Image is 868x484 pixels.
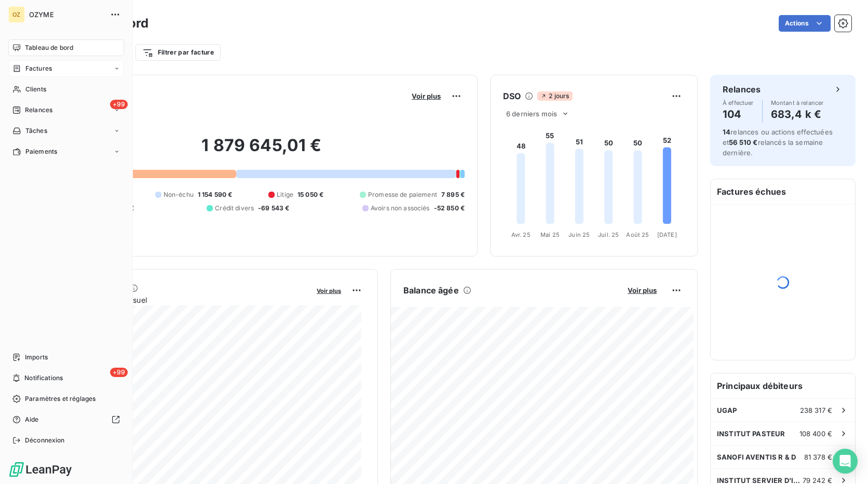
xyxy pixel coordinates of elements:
[799,429,832,438] span: 108 400 €
[723,100,754,106] span: À effectuer
[434,204,465,213] span: -52 850 €
[135,44,221,61] button: Filtrer par facture
[25,64,52,73] span: Factures
[717,453,796,461] span: SANOFI AVENTIS R & D
[723,106,754,123] h4: 104
[511,231,531,238] tspan: Avr. 25
[110,368,128,377] span: +99
[717,429,785,438] span: INSTITUT PASTEUR
[771,100,824,106] span: Montant à relancer
[723,128,730,136] span: 14
[403,284,459,297] h6: Balance âgée
[8,411,124,428] a: Aide
[506,110,557,118] span: 6 derniers mois
[409,91,444,101] button: Voir plus
[25,147,57,156] span: Paiements
[314,286,344,295] button: Voir plus
[833,449,858,474] div: Open Intercom Messenger
[540,231,560,238] tspan: Mai 25
[568,231,590,238] tspan: Juin 25
[297,190,323,199] span: 15 050 €
[110,100,128,109] span: +99
[626,231,649,238] tspan: Août 25
[371,204,430,213] span: Avoirs non associés
[625,286,660,295] button: Voir plus
[24,373,63,383] span: Notifications
[25,436,65,445] span: Déconnexion
[277,190,293,199] span: Litige
[198,190,233,199] span: 1 154 590 €
[711,373,855,398] h6: Principaux débiteurs
[723,83,761,96] h6: Relances
[25,353,48,362] span: Imports
[25,126,47,136] span: Tâches
[503,90,521,102] h6: DSO
[29,10,104,19] span: OZYME
[537,91,572,101] span: 2 jours
[711,179,855,204] h6: Factures échues
[800,406,832,414] span: 238 317 €
[771,106,824,123] h4: 683,4 k €
[59,135,465,166] h2: 1 879 645,01 €
[779,15,831,32] button: Actions
[258,204,289,213] span: -69 543 €
[25,43,73,52] span: Tableau de bord
[723,128,833,157] span: relances ou actions effectuées et relancés la semaine dernière.
[317,287,341,294] span: Voir plus
[215,204,254,213] span: Crédit divers
[717,406,737,414] span: UGAP
[25,394,96,404] span: Paramètres et réglages
[628,286,657,294] span: Voir plus
[8,6,25,23] div: OZ
[25,105,52,115] span: Relances
[25,85,46,94] span: Clients
[412,92,441,100] span: Voir plus
[441,190,465,199] span: 7 895 €
[368,190,437,199] span: Promesse de paiement
[25,415,39,424] span: Aide
[8,461,73,478] img: Logo LeanPay
[59,294,309,305] span: Chiffre d'affaires mensuel
[657,231,677,238] tspan: [DATE]
[804,453,832,461] span: 81 378 €
[164,190,194,199] span: Non-échu
[598,231,619,238] tspan: Juil. 25
[729,138,757,146] span: 56 510 €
